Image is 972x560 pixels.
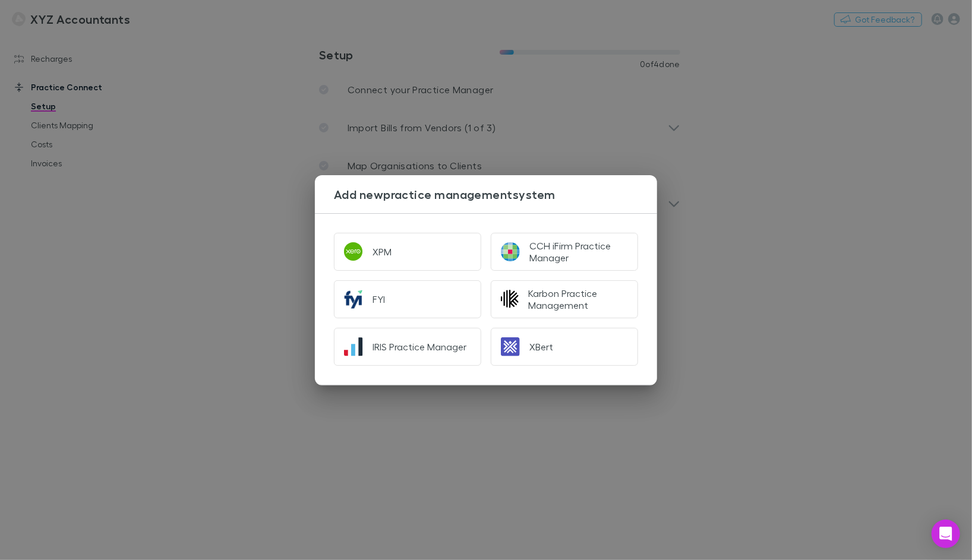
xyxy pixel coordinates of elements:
button: CCH iFirm Practice Manager [491,233,638,271]
img: CCH iFirm Practice Manager's Logo [501,242,520,261]
button: XPM [334,233,481,271]
div: XPM [373,246,392,258]
div: Karbon Practice Management [528,287,628,311]
button: Karbon Practice Management [491,280,638,318]
button: FYI [334,280,481,318]
div: XBert [529,341,553,353]
img: IRIS Practice Manager's Logo [344,337,363,356]
img: XPM's Logo [344,242,363,261]
h3: Add new practice management system [334,187,657,201]
div: CCH iFirm Practice Manager [529,240,628,264]
div: FYI [373,293,385,305]
img: XBert's Logo [501,337,520,356]
button: IRIS Practice Manager [334,328,481,366]
img: Karbon Practice Management's Logo [501,290,519,309]
button: XBert [491,328,638,366]
img: FYI's Logo [344,290,363,309]
div: IRIS Practice Manager [373,341,466,353]
div: Open Intercom Messenger [932,520,960,548]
